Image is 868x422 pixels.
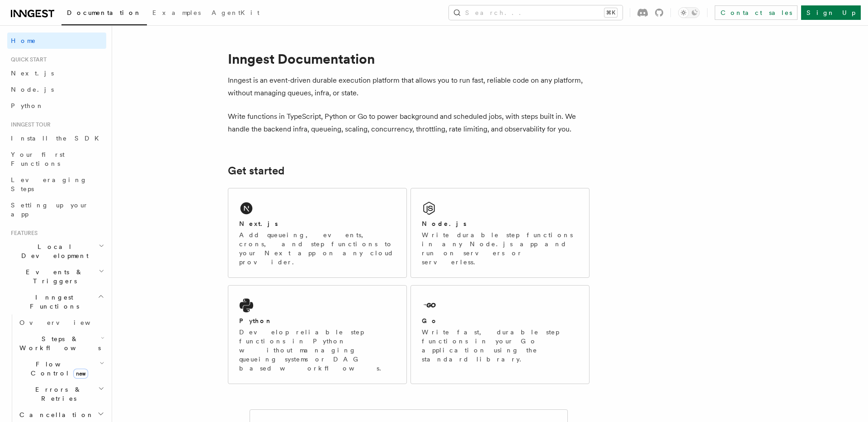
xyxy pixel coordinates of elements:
[422,328,578,364] p: Write fast, durable step functions in your Go application using the standard library.
[16,385,98,403] span: Errors & Retries
[678,7,700,18] button: Toggle dark mode
[228,74,590,99] p: Inngest is an event-driven durable execution platform that allows you to run fast, reliable code ...
[228,110,590,136] p: Write functions in TypeScript, Python or Go to power background and scheduled jobs, with steps bu...
[7,293,98,311] span: Inngest Functions
[604,8,617,17] kbd: ⌘K
[715,5,797,20] a: Contact sales
[422,230,578,267] p: Write durable step functions in any Node.js app and run on servers or serverless.
[147,3,206,24] a: Examples
[11,135,104,142] span: Install the SDK
[7,98,106,114] a: Python
[11,86,54,93] span: Node.js
[410,285,590,384] a: GoWrite fast, durable step functions in your Go application using the standard library.
[16,410,94,419] span: Cancellation
[16,314,106,331] a: Overview
[7,289,106,314] button: Inngest Functions
[7,56,47,63] span: Quick start
[239,219,278,228] h2: Next.js
[228,285,407,384] a: PythonDevelop reliable step functions in Python without managing queueing systems or DAG based wo...
[422,316,438,325] h2: Go
[7,267,99,286] span: Events & Triggers
[228,51,590,67] h1: Inngest Documentation
[7,130,106,146] a: Install the SDK
[7,230,38,237] span: Features
[11,176,87,192] span: Leveraging Steps
[16,334,101,352] span: Steps & Workflows
[801,5,861,20] a: Sign Up
[67,9,142,16] span: Documentation
[206,3,265,24] a: AgentKit
[61,3,147,25] a: Documentation
[228,188,407,278] a: Next.jsAdd queueing, events, crons, and step functions to your Next app on any cloud provider.
[228,164,284,177] a: Get started
[152,9,201,16] span: Examples
[239,230,396,267] p: Add queueing, events, crons, and step functions to your Next app on any cloud provider.
[212,9,259,16] span: AgentKit
[16,356,106,381] button: Flow Controlnew
[11,151,65,167] span: Your first Functions
[11,202,89,218] span: Setting up your app
[16,381,106,407] button: Errors & Retries
[7,264,106,289] button: Events & Triggers
[7,81,106,98] a: Node.js
[11,70,54,77] span: Next.js
[7,239,106,264] button: Local Development
[449,5,623,20] button: Search...⌘K
[16,331,106,356] button: Steps & Workflows
[422,219,467,228] h2: Node.js
[7,242,99,260] span: Local Development
[73,369,88,379] span: new
[11,36,36,45] span: Home
[7,197,106,222] a: Setting up your app
[19,319,113,326] span: Overview
[7,65,106,81] a: Next.js
[7,146,106,172] a: Your first Functions
[239,316,273,325] h2: Python
[239,328,396,373] p: Develop reliable step functions in Python without managing queueing systems or DAG based workflows.
[410,188,590,278] a: Node.jsWrite durable step functions in any Node.js app and run on servers or serverless.
[7,172,106,197] a: Leveraging Steps
[7,33,106,49] a: Home
[16,360,99,378] span: Flow Control
[7,121,51,128] span: Inngest tour
[11,102,44,109] span: Python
